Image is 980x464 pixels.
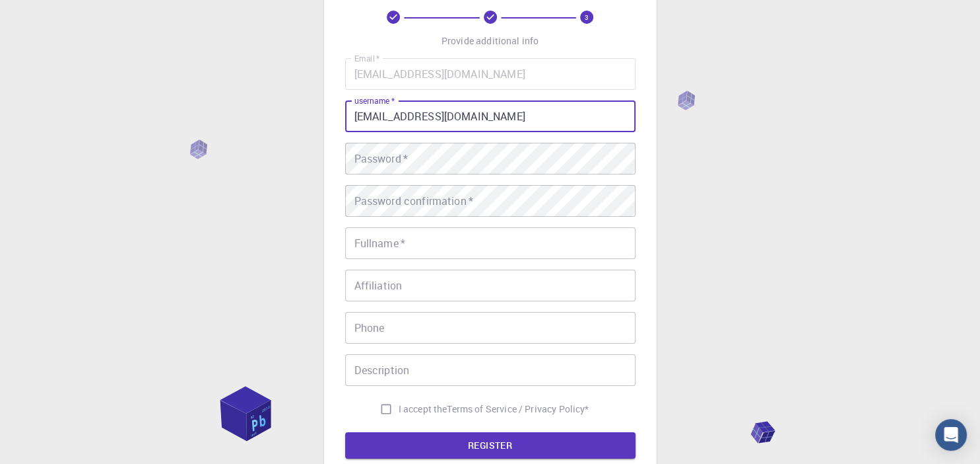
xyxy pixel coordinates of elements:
[345,432,636,459] button: REGISTER
[354,95,395,106] label: username
[935,419,967,451] div: Open Intercom Messenger
[441,34,539,48] p: Provide additional info
[447,403,589,416] p: Terms of Service / Privacy Policy *
[447,403,589,416] a: Terms of Service / Privacy Policy*
[585,13,589,22] text: 3
[354,53,379,64] label: Email
[399,403,447,416] span: I accept the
